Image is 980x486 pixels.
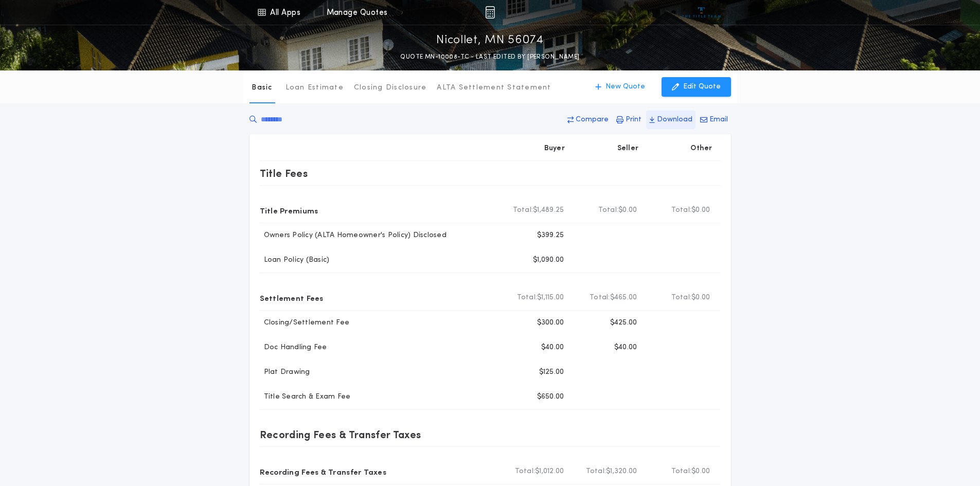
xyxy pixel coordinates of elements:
[585,77,655,97] button: New Quote
[400,52,579,62] p: QUOTE MN-10008-TC - LAST EDITED BY [PERSON_NAME]
[590,293,610,303] b: Total:
[697,111,731,129] button: Email
[682,7,721,17] img: vs-icon
[537,230,564,241] p: $399.25
[252,83,272,93] p: Basic
[605,82,645,92] p: New Quote
[617,143,639,154] p: Seller
[513,205,533,215] b: Total:
[691,466,710,477] span: $0.00
[537,392,564,402] p: $650.00
[610,293,637,303] span: $465.00
[646,111,696,129] button: Download
[537,293,564,303] span: $1,115.00
[683,82,721,92] p: Edit Quote
[533,255,564,265] p: $1,090.00
[614,343,637,353] p: $40.00
[671,293,692,303] b: Total:
[260,318,350,328] p: Closing/Settlement Fee
[537,318,564,328] p: $300.00
[709,115,728,125] p: Email
[626,115,642,125] p: Print
[286,83,344,93] p: Loan Estimate
[260,165,308,182] p: Title Fees
[610,318,637,328] p: $425.00
[671,466,692,477] b: Total:
[260,343,327,353] p: Doc Handling Fee
[613,111,645,129] button: Print
[535,466,564,477] span: $1,012.00
[606,466,637,477] span: $1,320.00
[260,367,310,377] p: Plat Drawing
[598,205,619,215] b: Total:
[662,77,731,97] button: Edit Quote
[436,32,543,49] p: Nicollet, MN 56074
[533,205,564,215] span: $1,489.25
[691,205,710,215] span: $0.00
[260,255,330,265] p: Loan Policy (Basic)
[437,83,551,93] p: ALTA Settlement Statement
[485,6,495,19] img: img
[260,392,351,402] p: Title Search & Exam Fee
[260,202,318,219] p: Title Premiums
[517,293,538,303] b: Total:
[618,205,637,215] span: $0.00
[691,293,710,303] span: $0.00
[544,143,565,154] p: Buyer
[576,115,609,125] p: Compare
[657,115,692,125] p: Download
[541,343,564,353] p: $40.00
[539,367,564,377] p: $125.00
[260,426,421,443] p: Recording Fees & Transfer Taxes
[564,111,612,129] button: Compare
[515,466,536,477] b: Total:
[260,463,387,480] p: Recording Fees & Transfer Taxes
[354,83,427,93] p: Closing Disclosure
[586,466,607,477] b: Total:
[260,230,447,241] p: Owners Policy (ALTA Homeowner's Policy) Disclosed
[671,205,692,215] b: Total:
[260,290,324,306] p: Settlement Fees
[690,143,712,154] p: Other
